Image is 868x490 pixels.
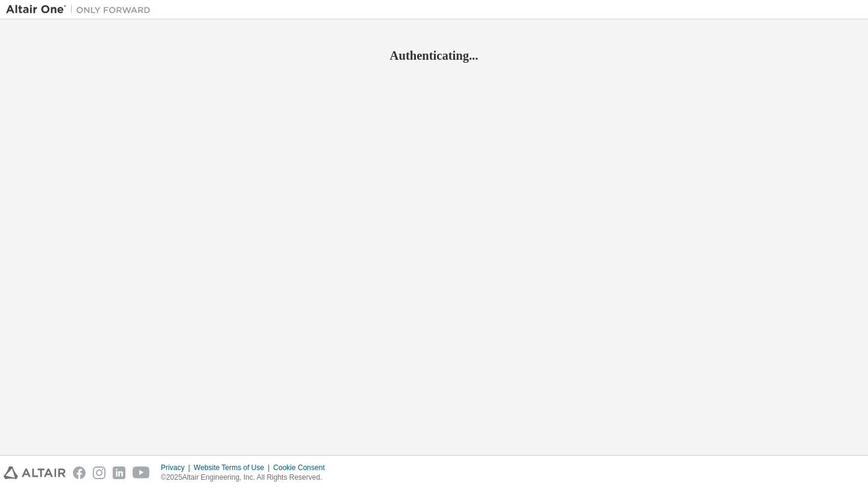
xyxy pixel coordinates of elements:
h2: Authenticating... [6,48,862,63]
img: instagram.svg [93,466,105,479]
p: © 2025 Altair Engineering, Inc. All Rights Reserved. [161,472,332,483]
div: Privacy [161,463,193,472]
img: facebook.svg [73,466,86,479]
img: Altair One [6,4,157,16]
div: Cookie Consent [273,463,332,472]
img: linkedin.svg [113,466,125,479]
img: youtube.svg [133,466,150,479]
div: Website Terms of Use [193,463,273,472]
img: altair_logo.svg [4,466,66,479]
